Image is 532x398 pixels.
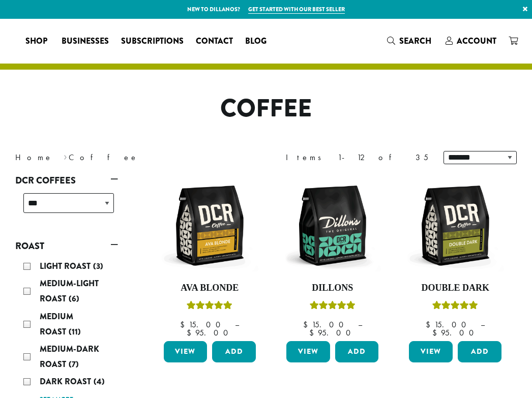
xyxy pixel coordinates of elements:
span: Search [399,35,431,47]
a: DillonsRated 5.00 out of 5 [284,177,381,337]
a: Ava BlondeRated 5.00 out of 5 [161,177,258,337]
a: Shop [19,33,55,49]
bdi: 15.00 [180,319,225,330]
img: DCR-12oz-Ava-Blonde-Stock-scaled.png [161,177,258,274]
span: $ [309,327,318,338]
span: Medium-Light Roast [40,278,99,304]
span: $ [187,327,195,338]
span: $ [432,327,441,338]
button: Add [212,341,256,362]
div: Items 1-12 of 35 [286,151,428,164]
span: (11) [69,326,81,338]
span: – [235,319,239,330]
a: Double DarkRated 4.50 out of 5 [406,177,504,337]
span: Medium-Dark Roast [40,343,99,370]
span: Businesses [62,35,109,48]
span: (3) [93,260,103,272]
span: $ [426,319,434,330]
a: View [286,341,330,362]
span: Contact [196,35,233,48]
div: Rated 4.50 out of 5 [432,299,478,315]
span: Medium Roast [40,311,73,338]
span: Blog [245,35,267,48]
bdi: 95.00 [432,327,479,338]
img: DCR-12oz-Double-Dark-Stock-scaled.png [406,177,504,274]
div: DCR Coffees [15,189,118,225]
img: DCR-12oz-Dillons-Stock-scaled.png [284,177,381,274]
span: (4) [94,376,105,387]
span: Shop [25,35,47,48]
bdi: 15.00 [303,319,348,330]
bdi: 95.00 [309,327,356,338]
a: View [409,341,453,362]
h1: Coffee [8,94,524,124]
span: (6) [69,293,79,304]
div: Rated 5.00 out of 5 [187,299,232,315]
div: Rated 5.00 out of 5 [310,299,356,315]
button: Add [335,341,379,362]
span: Subscriptions [121,35,184,48]
a: View [164,341,208,362]
h4: Double Dark [406,283,504,294]
a: Roast [15,237,118,255]
span: Account [457,35,496,47]
bdi: 95.00 [187,327,233,338]
span: Dark Roast [40,376,94,387]
a: Get started with our best seller [248,5,345,14]
h4: Ava Blonde [161,283,258,294]
h4: Dillons [284,283,381,294]
span: – [481,319,485,330]
span: $ [303,319,312,330]
a: Home [15,152,53,163]
span: › [64,148,67,164]
span: Light Roast [40,260,93,272]
a: DCR Coffees [15,172,118,189]
span: (7) [69,358,79,370]
bdi: 15.00 [426,319,471,330]
span: – [358,319,362,330]
a: Search [381,33,439,49]
nav: Breadcrumb [15,151,251,164]
span: $ [180,319,189,330]
button: Add [458,341,501,362]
